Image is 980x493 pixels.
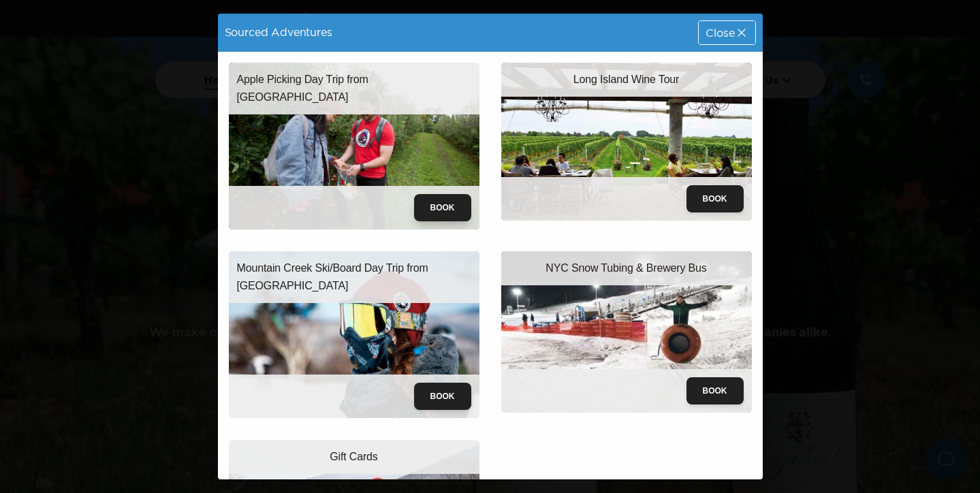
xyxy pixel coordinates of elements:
img: apple_picking.jpeg [229,63,479,229]
span: Close [706,27,734,38]
button: Book [414,194,471,221]
p: Apple Picking Day Trip from [GEOGRAPHIC_DATA] [237,71,471,106]
button: Book [414,383,471,410]
p: Mountain Creek Ski/Board Day Trip from [GEOGRAPHIC_DATA] [237,259,471,295]
button: Book [686,377,744,404]
p: NYC Snow Tubing & Brewery Bus [546,259,706,277]
img: wine-tour-trip.jpeg [501,63,752,221]
img: mountain-creek-ski-trip.jpeg [229,251,479,418]
p: Long Island Wine Tour [573,71,680,89]
button: Book [686,185,744,212]
div: Sourced Adventures [218,19,339,46]
p: Gift Cards [330,448,377,466]
img: snowtubing-trip.jpeg [501,251,752,413]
